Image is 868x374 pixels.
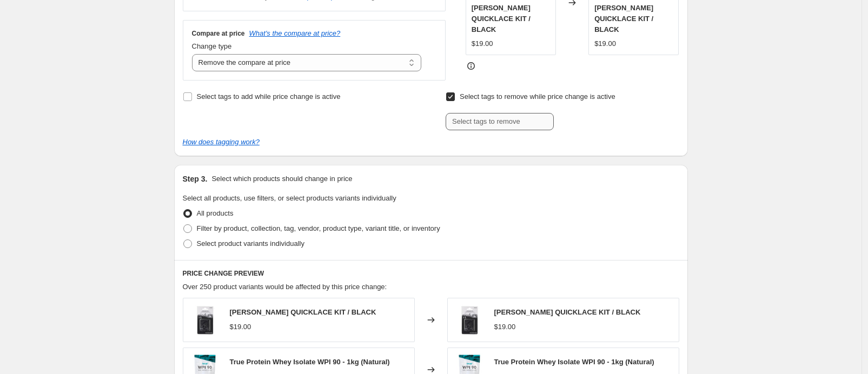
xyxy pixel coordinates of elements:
span: True Protein Whey Isolate WPI 90 - 1kg (Natural) [230,358,390,366]
h2: Step 3. [183,173,208,184]
input: Select tags to remove [446,113,554,130]
img: SALOMON-QUICK-LACE-KIT-PACE-ATHLETIC_1_80x.jpg [189,304,221,336]
span: All products [197,209,234,217]
span: Over 250 product variants would be affected by this price change: [183,283,387,291]
span: [PERSON_NAME] QUICKLACE KIT / BLACK [472,4,531,34]
span: [PERSON_NAME] QUICKLACE KIT / BLACK [594,4,653,34]
span: [PERSON_NAME] QUICKLACE KIT / BLACK [494,308,641,316]
span: Filter by product, collection, tag, vendor, product type, variant title, or inventory [197,224,440,232]
div: $19.00 [594,38,616,49]
h3: Compare at price [192,29,245,38]
div: $19.00 [494,322,516,332]
span: Select tags to add while price change is active [197,92,341,101]
span: Select product variants individually [197,239,304,248]
div: $19.00 [230,322,251,332]
div: $19.00 [472,38,493,49]
span: [PERSON_NAME] QUICKLACE KIT / BLACK [230,308,376,316]
span: Change type [192,42,232,50]
span: Select tags to remove while price change is active [460,92,615,101]
a: How does tagging work? [183,138,260,146]
span: True Protein Whey Isolate WPI 90 - 1kg (Natural) [494,358,654,366]
button: What's the compare at price? [249,29,341,37]
h6: PRICE CHANGE PREVIEW [183,269,679,278]
p: Select which products should change in price [211,173,352,184]
span: Select all products, use filters, or select products variants individually [183,194,396,202]
img: SALOMON-QUICK-LACE-KIT-PACE-ATHLETIC_1_80x.jpg [453,304,486,336]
